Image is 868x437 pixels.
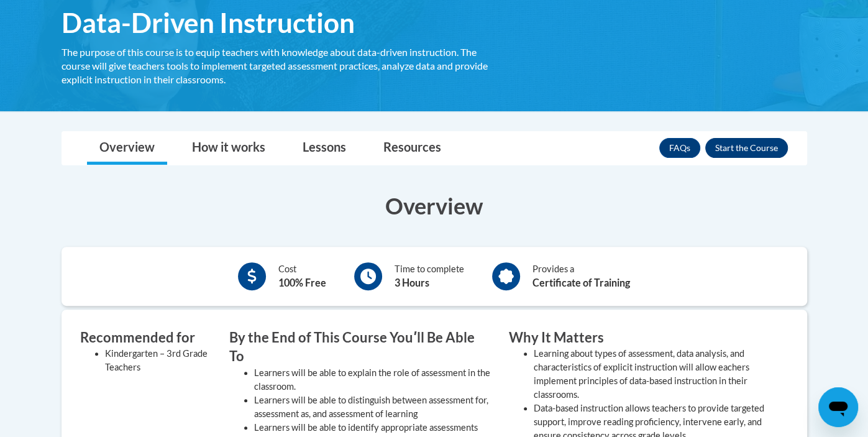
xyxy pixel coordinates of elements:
[371,132,454,165] a: Resources
[395,277,429,288] b: 3 Hours
[395,262,464,290] div: Time to complete
[818,387,858,427] iframe: Button to launch messaging window
[229,328,490,367] h3: By the End of This Course Youʹll Be Able To
[80,328,211,347] h3: Recommended for
[62,190,807,221] h3: Overview
[254,393,490,421] li: Learners will be able to distinguish between assessment for, assessment as, and assessment of lea...
[659,138,700,158] a: FAQs
[180,132,278,165] a: How it works
[62,6,355,39] span: Data-Driven Instruction
[509,328,770,347] h3: Why It Matters
[705,138,788,158] button: Enroll
[532,277,630,288] b: Certificate of Training
[62,45,490,86] div: The purpose of this course is to equip teachers with knowledge about data-driven instruction. The...
[278,262,326,290] div: Cost
[278,277,326,288] b: 100% Free
[254,366,490,393] li: Learners will be able to explain the role of assessment in the classroom.
[534,347,770,402] li: Learning about types of assessment, data analysis, and characteristics of explicit instruction wi...
[105,347,211,374] li: Kindergarten – 3rd Grade Teachers
[290,132,359,165] a: Lessons
[87,132,167,165] a: Overview
[532,262,630,290] div: Provides a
